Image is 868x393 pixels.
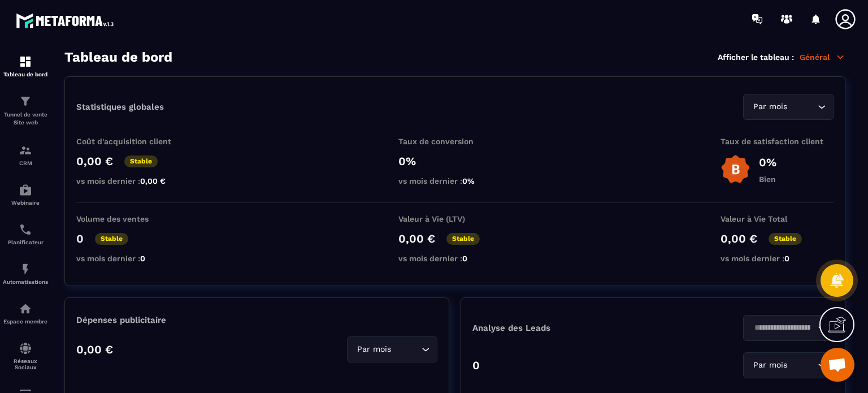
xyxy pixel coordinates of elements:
[124,156,158,167] p: Stable
[743,315,834,341] div: Search for option
[789,359,815,372] input: Search for option
[3,279,48,285] p: Automatisations
[446,233,480,245] p: Stable
[718,53,794,62] p: Afficher le tableau :
[64,49,172,65] h3: Tableau de bord
[3,358,48,370] p: Réseaux Sociaux
[784,254,789,263] span: 0
[76,343,113,356] p: 0,00 €
[721,232,757,245] p: 0,00 €
[76,176,189,185] p: vs mois dernier :
[743,352,834,378] div: Search for option
[821,348,854,382] div: Ouvrir le chat
[789,101,815,113] input: Search for option
[800,52,845,62] p: Général
[76,315,437,325] p: Dépenses publicitaire
[743,94,834,120] div: Search for option
[140,176,166,185] span: 0,00 €
[769,233,802,245] p: Stable
[721,154,750,184] img: b-badge-o.b3b20ee6.svg
[76,254,189,263] p: vs mois dernier :
[19,262,32,276] img: automations
[759,156,776,169] p: 0%
[3,160,48,166] p: CRM
[750,359,789,372] span: Par mois
[750,322,815,334] input: Search for option
[19,302,32,316] img: automations
[3,318,48,325] p: Espace membre
[3,86,48,135] a: formationformationTunnel de vente Site web
[472,359,480,372] p: 0
[3,333,48,379] a: social-networksocial-networkRéseaux Sociaux
[3,71,48,77] p: Tableau de bord
[721,254,834,263] p: vs mois dernier :
[3,239,48,245] p: Planificateur
[3,254,48,293] a: automationsautomationsAutomatisations
[393,343,419,356] input: Search for option
[3,46,48,86] a: formationformationTableau de bord
[398,154,511,168] p: 0%
[462,176,475,185] span: 0%
[19,55,32,68] img: formation
[354,343,393,356] span: Par mois
[76,154,113,168] p: 0,00 €
[76,232,84,245] p: 0
[76,137,189,146] p: Coût d'acquisition client
[76,214,189,223] p: Volume des ventes
[347,336,437,362] div: Search for option
[16,10,118,31] img: logo
[3,135,48,175] a: formationformationCRM
[398,254,511,263] p: vs mois dernier :
[95,233,128,245] p: Stable
[3,175,48,214] a: automationsautomationsWebinaire
[140,254,145,263] span: 0
[19,144,32,157] img: formation
[750,101,789,113] span: Par mois
[19,342,32,355] img: social-network
[398,214,511,223] p: Valeur à Vie (LTV)
[398,176,511,185] p: vs mois dernier :
[462,254,467,263] span: 0
[19,183,32,197] img: automations
[19,94,32,108] img: formation
[3,293,48,333] a: automationsautomationsEspace membre
[3,214,48,254] a: schedulerschedulerPlanificateur
[759,175,776,184] p: Bien
[76,102,164,112] p: Statistiques globales
[721,214,834,223] p: Valeur à Vie Total
[3,200,48,206] p: Webinaire
[398,232,435,245] p: 0,00 €
[3,111,48,127] p: Tunnel de vente Site web
[398,137,511,146] p: Taux de conversion
[19,223,32,236] img: scheduler
[472,323,653,333] p: Analyse des Leads
[721,137,834,146] p: Taux de satisfaction client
